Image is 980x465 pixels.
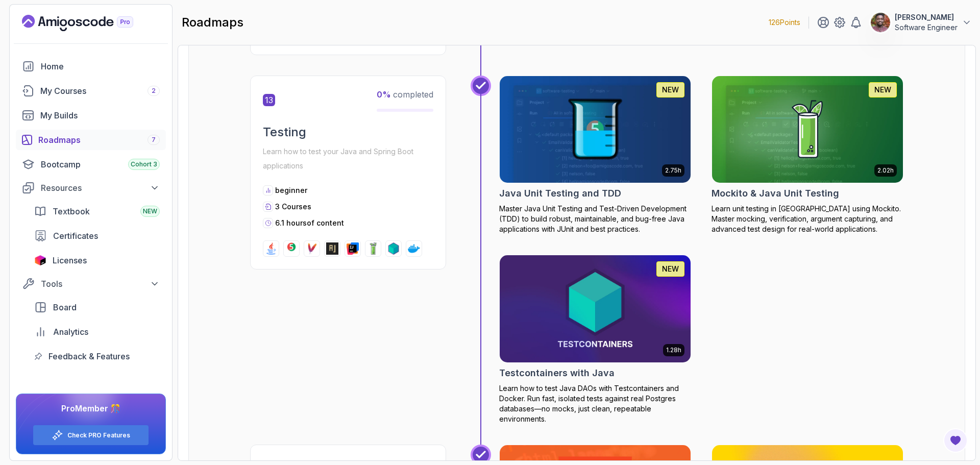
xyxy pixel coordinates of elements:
p: Software Engineer [895,22,958,33]
p: Master Java Unit Testing and Test-Driven Development (TDD) to build robust, maintainable, and bug... [499,204,691,234]
a: licenses [28,250,166,271]
div: My Builds [40,109,160,121]
span: Analytics [53,326,88,338]
p: Learn unit testing in [GEOGRAPHIC_DATA] using Mockito. Master mocking, verification, argument cap... [712,204,903,234]
a: bootcamp [16,154,166,175]
span: 13 [263,94,275,106]
div: Tools [41,278,160,290]
img: jetbrains icon [34,255,46,265]
button: Open Feedback Button [943,428,968,453]
img: Java Unit Testing and TDD card [500,76,691,183]
p: NEW [874,85,891,95]
a: feedback [28,346,166,366]
a: certificates [28,226,166,246]
img: testcontainers logo [387,242,400,255]
span: 2 [152,87,156,95]
button: Resources [16,179,166,197]
span: Board [53,301,77,313]
div: My Courses [40,85,160,97]
h2: Java Unit Testing and TDD [499,186,621,201]
p: Learn how to test your Java and Spring Boot applications [263,144,433,173]
img: mockito logo [367,242,379,255]
a: Landing page [22,15,157,31]
img: docker logo [408,242,420,255]
a: Check PRO Features [67,431,130,439]
a: builds [16,105,166,126]
a: roadmaps [16,130,166,150]
p: 6.1 hours of content [275,218,344,228]
div: Resources [41,182,160,194]
span: Feedback & Features [48,350,130,362]
button: Tools [16,275,166,293]
p: Learn how to test Java DAOs with Testcontainers and Docker. Run fast, isolated tests against real... [499,383,691,424]
div: Bootcamp [41,158,160,170]
p: 126 Points [769,17,800,28]
img: assertj logo [326,242,338,255]
a: Java Unit Testing and TDD card2.75hNEWJava Unit Testing and TDDMaster Java Unit Testing and Test-... [499,76,691,235]
div: Roadmaps [38,134,160,146]
span: Licenses [53,254,87,266]
a: Mockito & Java Unit Testing card2.02hNEWMockito & Java Unit TestingLearn unit testing in [GEOGRAP... [712,76,903,235]
span: 3 Courses [275,202,311,211]
span: 0 % [377,89,391,100]
span: NEW [143,207,157,215]
p: 1.28h [666,346,681,354]
div: Home [41,60,160,72]
span: 7 [152,136,156,144]
h2: roadmaps [182,14,243,31]
a: textbook [28,201,166,222]
span: Cohort 3 [131,160,157,168]
a: courses [16,81,166,101]
img: java logo [265,242,277,255]
img: intellij logo [347,242,359,255]
a: home [16,56,166,77]
span: completed [377,89,433,100]
img: user profile image [871,13,890,32]
img: junit logo [285,242,298,255]
p: NEW [662,85,679,95]
p: 2.02h [877,166,894,175]
span: Certificates [53,230,98,242]
p: beginner [275,185,307,195]
a: board [28,297,166,317]
h2: Testing [263,124,433,140]
img: Testcontainers with Java card [500,255,691,362]
h2: Mockito & Java Unit Testing [712,186,839,201]
img: maven logo [306,242,318,255]
button: user profile image[PERSON_NAME]Software Engineer [870,12,972,33]
p: [PERSON_NAME] [895,12,958,22]
h2: Testcontainers with Java [499,366,615,380]
span: Textbook [53,205,90,217]
p: 2.75h [665,166,681,175]
p: NEW [662,264,679,274]
button: Check PRO Features [33,425,149,446]
a: analytics [28,322,166,342]
a: Testcontainers with Java card1.28hNEWTestcontainers with JavaLearn how to test Java DAOs with Tes... [499,255,691,424]
img: Mockito & Java Unit Testing card [712,76,903,183]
